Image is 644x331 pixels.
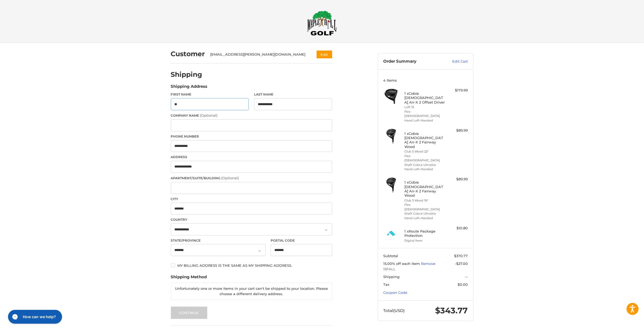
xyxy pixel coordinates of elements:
[254,92,332,97] label: Last Name
[383,59,441,64] h3: Order Summary
[465,275,468,279] span: --
[404,180,445,197] h4: 1 x Cobra [DEMOGRAPHIC_DATA] Air-X 2 Fairway Wood
[435,306,468,315] span: $343.77
[404,91,445,104] h4: 1 x Cobra [DEMOGRAPHIC_DATA] Air-X 2 Offset Driver
[447,177,468,182] div: $89.99
[404,167,445,172] li: Hand Left-Handed
[458,282,468,287] span: $0.00
[455,261,468,266] span: -$27.00
[404,131,445,149] h4: 1 x Cobra [DEMOGRAPHIC_DATA] Air-X 2 Fairway Wood
[404,154,445,163] li: Flex [DEMOGRAPHIC_DATA]
[171,263,332,268] label: My billing address is the same as my shipping address.
[383,254,398,258] span: Subtotal
[171,217,332,222] label: Country
[383,275,400,279] span: Shipping
[404,229,445,238] h4: 1 x Route Package Protection
[171,284,332,299] p: Unfortunately one or more items in your cart can't be shipped to your location. Please choose a d...
[307,10,337,36] img: Maple Hill Golf
[447,226,468,231] div: $10.80
[171,307,207,319] button: Continue
[383,261,421,266] span: 15.00% off each item
[383,290,407,295] a: Coupon Code
[447,128,468,133] div: $89.99
[171,70,202,79] h2: Shipping
[421,261,435,266] a: Remove
[404,149,445,154] li: Club 5 Wood 22°
[317,51,332,58] button: Edit
[171,83,208,92] legend: Shipping Address
[210,52,306,57] div: [EMAIL_ADDRESS][PERSON_NAME][DOMAIN_NAME]
[441,59,468,64] a: Edit Cart
[404,238,445,243] li: Digital Item
[404,118,445,123] li: Hand Left-Handed
[383,267,468,272] span: 15FALL
[171,92,249,97] label: First Name
[447,88,468,93] div: $179.99
[5,308,64,326] iframe: Gorgias live chat messenger
[404,211,445,216] li: Shaft Cobra Ultralite
[454,254,468,258] span: $370.77
[171,238,266,243] label: State/Province
[404,163,445,167] li: Shaft Cobra Ultralite
[171,155,332,159] label: Address
[271,238,332,243] label: Postal Code
[404,203,445,211] li: Flex [DEMOGRAPHIC_DATA]
[171,134,332,139] label: Phone Number
[404,216,445,220] li: Hand Left-Handed
[171,176,332,181] label: Apartment/Suite/Building
[221,176,239,180] small: (Optional)
[383,282,389,287] span: Tax
[383,78,468,82] h3: 4 Items
[171,274,207,283] legend: Shipping Method
[404,109,445,118] li: Flex [DEMOGRAPHIC_DATA]
[171,113,332,118] label: Company Name
[200,113,218,117] small: (Optional)
[404,198,445,203] li: Club 3 Wood 19°
[171,197,332,201] label: City
[383,308,405,313] span: Total (USD)
[171,50,205,58] h2: Customer
[404,105,445,109] li: Loft 15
